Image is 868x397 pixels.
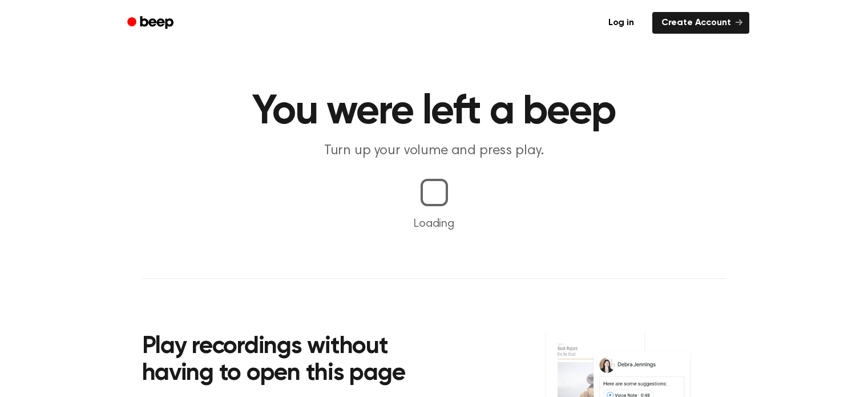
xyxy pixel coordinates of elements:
[215,142,653,161] p: Turn up your volume and press play.
[142,91,726,133] h1: You were left a beep
[142,334,450,388] h2: Play recordings without having to open this page
[597,10,645,36] a: Log in
[652,12,749,34] a: Create Account
[119,12,184,34] a: Beep
[14,215,854,232] p: Loading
